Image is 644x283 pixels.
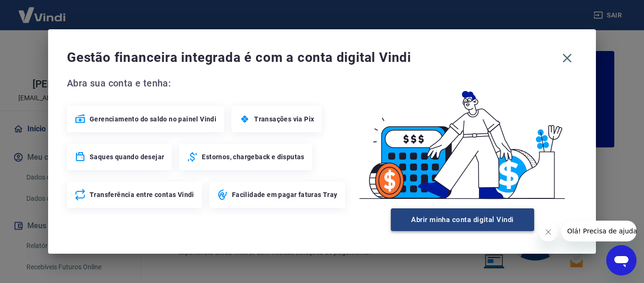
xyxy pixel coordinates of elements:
[561,221,636,241] iframe: Mensagem da empresa
[90,190,194,199] span: Transferência entre contas Vindi
[232,190,338,199] span: Facilidade em pagar faturas Tray
[67,48,557,67] span: Gestão financeira integrada é com a conta digital Vindi
[539,223,558,241] iframe: Fechar mensagem
[606,245,636,275] iframe: Botão para abrir a janela de mensagens
[348,76,577,205] img: Good Billing
[90,114,216,124] span: Gerenciamento do saldo no painel Vindi
[202,152,304,162] span: Estornos, chargeback e disputas
[90,152,164,162] span: Saques quando desejar
[391,208,534,231] button: Abrir minha conta digital Vindi
[254,114,314,124] span: Transações via Pix
[6,7,79,14] span: Olá! Precisa de ajuda?
[67,76,348,91] span: Abra sua conta e tenha:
